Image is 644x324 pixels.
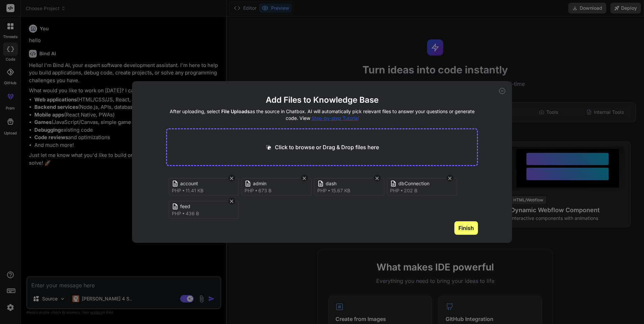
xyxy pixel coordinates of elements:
[317,187,327,194] span: php
[390,187,399,194] span: php
[166,108,478,122] h4: After uploading, select as the source in Chatbox. AI will automatically pick relevant files to an...
[245,187,254,194] span: php
[186,210,199,217] span: 436 B
[312,115,359,121] span: Step-by-step Tutorial
[331,187,350,194] span: 15.67 KB
[404,187,417,194] span: 202 B
[186,187,203,194] span: 11.41 KB
[172,210,181,217] span: php
[326,180,380,187] span: dash
[275,143,379,151] p: Click to browse or Drag & Drop files here
[253,180,307,187] span: admin
[398,180,452,187] span: dbConnection
[172,187,181,194] span: php
[180,180,234,187] span: account
[166,95,478,105] h2: Add Files to Knowledge Base
[221,108,250,114] span: File Uploads
[454,221,478,235] button: Finish
[180,203,234,210] span: feed
[258,187,271,194] span: 673 B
